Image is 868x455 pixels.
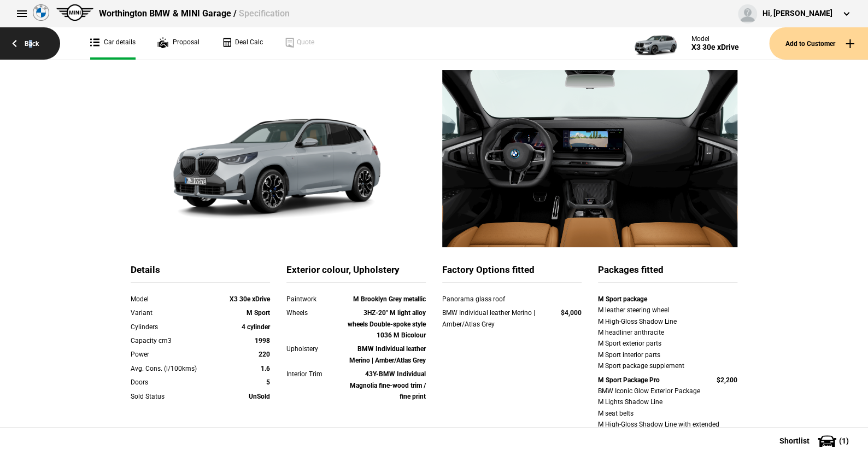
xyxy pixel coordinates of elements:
[131,264,270,283] div: Details
[99,8,289,20] div: Worthington BMW & MINI Garage /
[33,4,49,21] img: bmw.png
[779,437,810,445] span: Shortlist
[286,369,342,380] div: Interior Trim
[261,365,270,372] strong: 1.6
[131,307,214,318] div: Variant
[839,437,849,445] span: ( 1 )
[598,295,647,303] strong: M Sport package
[353,295,426,303] strong: M Brooklyn Grey metallic
[348,309,426,339] strong: 3HZ-20" M light alloy wheels Double-spoke style 1036 M Bicolour
[286,307,342,318] div: Wheels
[230,295,270,303] strong: X3 30e xDrive
[691,35,739,43] div: Model
[157,27,200,60] a: Proposal
[286,264,426,283] div: Exterior colour, Upholstery
[56,4,93,21] img: mini.png
[131,363,214,374] div: Avg. Cons. (l/100kms)
[763,8,832,19] div: Hi, [PERSON_NAME]
[598,264,737,283] div: Packages fitted
[691,43,739,52] div: X3 30e xDrive
[131,349,214,360] div: Power
[131,335,214,346] div: Capacity cm3
[131,294,214,305] div: Model
[259,351,270,358] strong: 220
[249,393,270,400] strong: UnSold
[442,294,540,305] div: Panorama glass roof
[286,294,342,305] div: Paintwork
[717,376,737,384] strong: $2,200
[349,345,426,364] strong: BMW Individual leather Merino | Amber/Atlas Grey
[131,391,214,402] div: Sold Status
[266,378,270,386] strong: 5
[350,370,426,400] strong: 43Y-BMW Individual Magnolia fine-wood trim / fine print
[242,323,270,331] strong: 4 cylinder
[286,343,342,354] div: Upholstery
[255,337,270,345] strong: 1998
[561,309,582,317] strong: $4,000
[90,27,136,60] a: Car details
[442,307,540,330] div: BMW Individual leather Merino | Amber/Atlas Grey
[238,8,289,19] span: Specification
[131,322,214,332] div: Cylinders
[763,427,868,454] button: Shortlist(1)
[131,377,214,388] div: Doors
[598,305,737,371] div: M leather steering wheel M High-Gloss Shadow Line M headliner anthracite M Sport exterior parts M...
[442,264,582,283] div: Factory Options fitted
[247,309,270,317] strong: M Sport
[598,376,660,384] strong: M Sport Package Pro
[221,27,263,60] a: Deal Calc
[769,27,868,60] button: Add to Customer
